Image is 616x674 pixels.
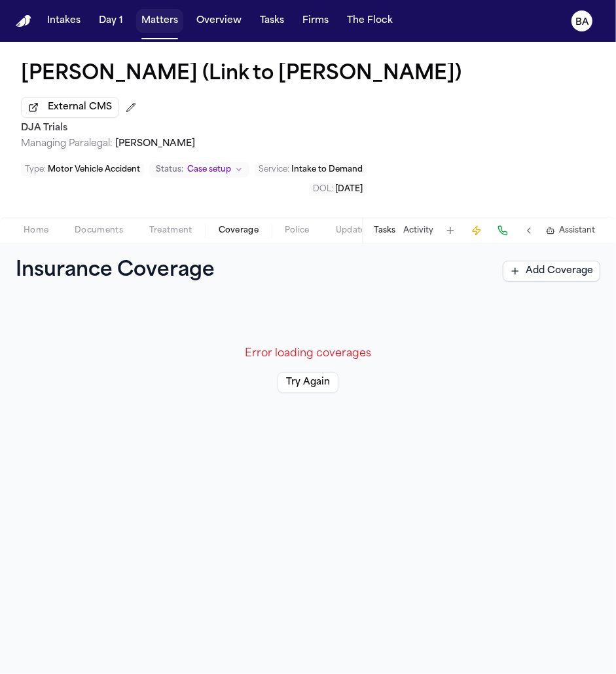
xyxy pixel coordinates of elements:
button: Edit DOL: 2025-07-19 [309,183,367,196]
span: Treatment [149,225,192,236]
button: Edit Service: Intake to Demand [255,163,367,176]
span: Service : [259,166,289,174]
span: DOL : [313,185,333,193]
span: Case setup [187,164,231,175]
a: Home [16,15,31,28]
button: Add Coverage [503,261,600,282]
span: Assistant [559,225,595,236]
button: Overview [191,9,247,33]
span: Motor Vehicle Accident [48,166,140,174]
button: Make a Call [494,221,512,240]
span: External CMS [48,101,112,114]
span: Police [285,225,310,236]
button: Create Immediate Task [467,221,486,240]
span: Managing Paralegal: [21,139,113,149]
span: Updates [336,225,370,236]
span: Type : [25,166,46,174]
button: The Flock [342,9,398,33]
button: Activity [403,225,433,236]
button: Assistant [546,225,595,236]
button: Add Task [441,221,460,240]
button: Matters [136,9,183,33]
span: Home [24,225,48,236]
button: Edit matter name [21,63,462,86]
span: Documents [75,225,123,236]
button: Intakes [42,9,86,33]
button: Edit Type: Motor Vehicle Accident [21,163,144,176]
h1: [PERSON_NAME] (Link to [PERSON_NAME]) [21,63,462,86]
span: [PERSON_NAME] [115,139,195,149]
img: Finch Logo [16,15,31,28]
button: Day 1 [94,9,128,33]
p: Error loading coverages [16,346,600,362]
span: Status: [156,164,183,175]
button: Tasks [255,9,289,33]
button: Try Again [278,372,338,393]
button: External CMS [21,97,119,118]
button: Change status from Case setup [149,162,249,178]
button: Tasks [374,225,395,236]
h1: Insurance Coverage [16,259,244,283]
span: Intake to Demand [291,166,363,174]
h2: DJA Trials [21,121,595,136]
span: Coverage [219,225,259,236]
span: [DATE] [335,185,363,193]
button: Firms [297,9,334,33]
